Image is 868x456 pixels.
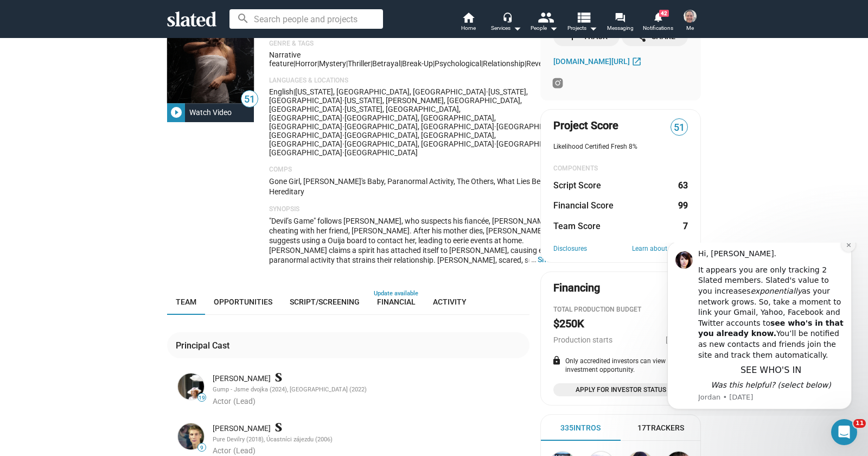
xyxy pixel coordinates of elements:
[214,297,272,306] span: Opportunities
[368,289,424,315] a: Financial
[560,384,681,395] span: Apply for Investor Status
[281,289,368,315] a: Script/Screening
[525,59,526,68] span: |
[371,59,372,68] span: |
[487,11,525,35] button: Services
[346,59,348,68] span: |
[176,297,196,306] span: Team
[643,22,673,35] span: Notifications
[170,106,183,119] mat-icon: play_circle_filled
[677,8,703,36] button: Scott MoestaMe
[269,113,496,131] span: [GEOGRAPHIC_DATA], [GEOGRAPHIC_DATA], [GEOGRAPHIC_DATA]
[538,9,553,25] mat-icon: people
[176,340,234,351] div: Principal Cast
[433,297,467,306] span: Activity
[586,22,599,35] mat-icon: arrow_drop_down
[233,446,256,455] span: (Lead)
[526,255,538,264] span: …
[435,59,481,68] span: psychological
[659,10,669,17] span: 42
[553,357,688,375] div: Only accredited investors can view this investment opportunity.
[494,140,496,148] span: ·
[269,176,576,197] p: Gone Girl, [PERSON_NAME]'s Baby, Paranormal Activity, The Others, What Lies Beneath, Hereditary
[483,59,525,68] span: relationship
[342,131,344,140] span: ·
[185,103,236,122] div: Watch Video
[553,220,601,232] dt: Team Score
[671,121,687,135] span: 51
[651,243,868,416] iframe: Intercom notifications message
[269,77,576,85] p: Languages & Locations
[678,200,688,211] dd: 99
[510,22,524,35] mat-icon: arrow_drop_down
[47,6,193,148] div: Message content
[607,22,634,35] span: Messaging
[486,87,488,96] span: ·
[553,335,612,344] span: Production starts
[678,220,688,232] dd: 7
[293,87,295,96] span: |
[99,44,151,53] i: exponentially
[553,143,688,151] div: Likelihood Certified Fresh 8%
[293,59,295,68] span: |
[60,138,180,147] i: Was this helpful? (select below)
[639,11,677,35] a: 42Notifications
[342,148,344,157] span: ·
[178,423,204,449] img: Jaromir nosek
[319,59,346,68] span: Mystery
[47,6,193,17] div: Hi, [PERSON_NAME].
[560,423,601,433] div: 335 Intros
[678,180,688,191] dd: 63
[526,59,555,68] span: revenge
[531,22,558,35] div: People
[400,59,402,68] span: |
[198,395,206,401] span: 19
[553,383,688,396] a: Apply for Investor Status
[295,87,486,96] span: [US_STATE], [GEOGRAPHIC_DATA], [GEOGRAPHIC_DATA]
[637,423,684,433] div: 17 Trackers
[167,289,205,315] a: Team
[653,11,663,22] mat-icon: notifications
[317,59,319,68] span: |
[494,122,496,131] span: ·
[553,118,618,133] span: Project Score
[553,281,600,295] div: Financing
[233,397,256,406] span: (Lead)
[567,22,597,35] span: Projects
[269,50,301,68] span: Narrative feature
[342,96,344,105] span: ·
[631,56,642,66] mat-icon: open_in_new
[449,11,487,35] a: Home
[502,12,512,22] mat-icon: headset_mic
[853,419,866,428] span: 11
[344,140,494,148] span: [GEOGRAPHIC_DATA], [GEOGRAPHIC_DATA]
[553,57,630,66] span: [DOMAIN_NAME][URL]
[24,9,42,26] img: Profile image for Jordan
[213,446,231,455] span: Actor
[213,423,527,434] div: [PERSON_NAME]
[269,40,576,48] p: Genre & Tags
[167,103,254,122] button: Watch Video
[269,131,496,148] span: [GEOGRAPHIC_DATA], [GEOGRAPHIC_DATA], [GEOGRAPHIC_DATA]
[576,9,591,25] mat-icon: view_list
[377,297,416,306] span: Financial
[563,11,601,35] button: Projects
[198,445,206,451] span: 9
[342,140,344,148] span: ·
[229,9,383,29] input: Search people and projects
[547,22,560,35] mat-icon: arrow_drop_down
[90,122,150,132] a: SEE WHO'S IN
[269,217,575,343] span: "Devil’s Game" follows [PERSON_NAME], who suspects his fiancée, [PERSON_NAME], is cheating with h...
[553,245,587,254] a: Disclosures
[47,22,193,118] div: It appears you are only tracking 2 Slated members. Slated's value to you increases as your networ...
[269,166,576,174] p: Comps
[290,297,360,306] span: Script/Screening
[553,180,601,191] dt: Script Score
[538,255,576,264] button: …Show More
[269,122,571,140] span: [GEOGRAPHIC_DATA], [GEOGRAPHIC_DATA]
[553,55,644,68] a: [DOMAIN_NAME][URL]
[47,76,193,96] b: see who's in that you already know.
